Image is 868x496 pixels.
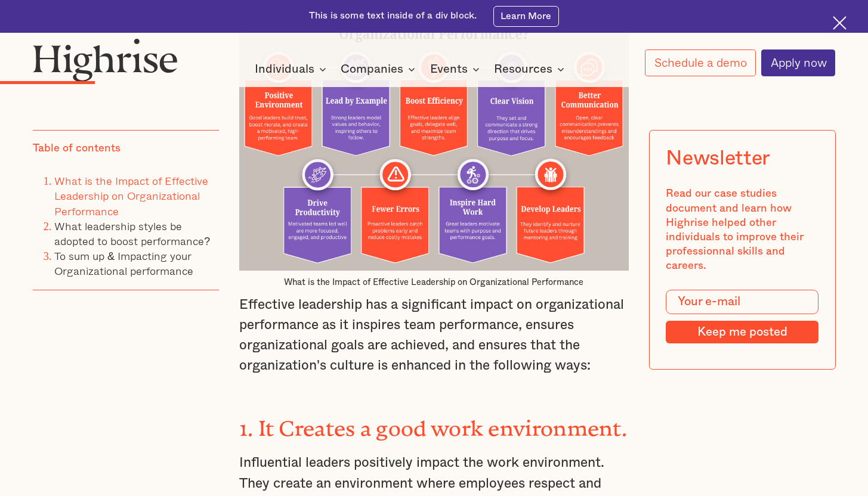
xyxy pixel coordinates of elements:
input: Keep me posted [666,321,818,343]
img: Highrise logo [33,38,178,82]
div: Events [430,62,483,76]
input: Your e-mail [666,290,818,314]
a: To sum up & Impacting your Organizational performance [54,247,193,279]
div: Read our case studies document and learn how Highrise helped other individuals to improve their p... [666,187,818,273]
a: What leadership styles be adopted to boost performance? [54,218,210,249]
a: Schedule a demo [645,49,756,76]
div: Events [430,62,468,76]
div: Newsletter [666,147,770,171]
div: This is some text inside of a div block. [309,10,477,23]
div: Table of contents [33,141,121,156]
a: Apply now [761,49,836,76]
div: Individuals [255,62,314,76]
div: Companies [341,62,419,76]
div: Resources [494,62,568,76]
div: Individuals [255,62,330,76]
img: Cross icon [833,16,847,30]
form: Modal Form [666,290,818,343]
p: Effective leadership has a significant impact on organizational performance as it inspires team p... [239,294,629,376]
strong: 1. It Creates a good work environment. [239,416,627,430]
a: What is the Impact of Effective Leadership on Organizational Performance [54,172,208,219]
a: Learn More [493,6,560,27]
figcaption: What is the Impact of Effective Leadership on Organizational Performance [239,277,629,288]
div: Resources [494,62,552,76]
div: Companies [341,62,403,76]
